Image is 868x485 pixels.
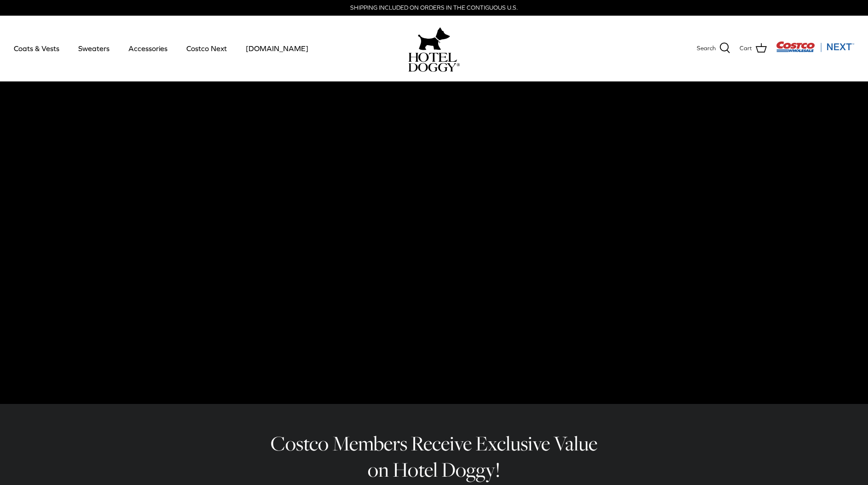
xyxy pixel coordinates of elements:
[697,44,716,53] span: Search
[740,42,767,54] a: Cart
[408,25,460,72] a: hoteldoggy.com hoteldoggycom
[776,47,854,54] a: Visit Costco Next
[120,33,176,64] a: Accessories
[70,33,118,64] a: Sweaters
[237,33,317,64] a: [DOMAIN_NAME]
[697,42,730,54] a: Search
[408,53,460,72] img: hoteldoggycom
[264,431,604,483] h2: Costco Members Receive Exclusive Value on Hotel Doggy!
[418,25,450,53] img: hoteldoggy.com
[178,33,235,64] a: Costco Next
[740,44,752,53] span: Cart
[776,41,854,53] img: Costco Next
[6,33,68,64] a: Coats & Vests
